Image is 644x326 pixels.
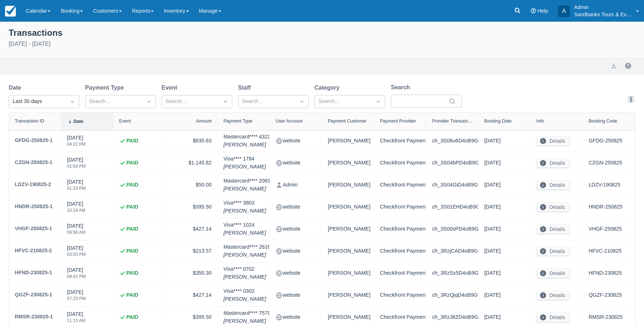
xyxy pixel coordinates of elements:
[275,202,316,212] div: website
[171,312,212,322] div: $395.50
[275,136,316,146] div: website
[67,244,86,261] div: [DATE]
[126,313,138,321] strong: PAID
[67,200,85,217] div: [DATE]
[328,202,368,212] div: [PERSON_NAME]
[224,295,266,303] em: [PERSON_NAME]
[224,185,270,193] em: [PERSON_NAME]
[484,290,525,300] div: [DATE]
[375,98,382,105] span: Dropdown icon
[15,312,53,321] div: RMSR-230825-1
[196,119,211,124] div: Amount
[432,290,472,300] div: ch_3RzQjqD4oB9Gbrmp0KEIp6mr
[588,225,622,233] a: VHGF-250825
[15,202,53,212] a: HNDR-250825-1
[484,136,525,146] div: [DATE]
[432,119,472,124] div: Provider Transaction
[15,224,52,233] div: VHGF-250825-1
[275,290,316,300] div: website
[275,246,316,256] div: website
[537,159,570,167] button: Details
[275,158,316,168] div: website
[126,159,138,167] strong: PAID
[537,291,570,300] button: Details
[171,180,212,190] div: $50.00
[15,202,53,211] div: HNDR-250825-1
[222,98,229,105] span: Dropdown icon
[328,180,368,190] div: [PERSON_NAME]
[275,180,316,190] div: Admin
[537,8,548,14] span: Help
[126,181,138,189] strong: PAID
[67,156,86,173] div: [DATE]
[380,158,420,168] div: Checkfront Payments
[15,246,52,255] div: HFVC-210825-2
[380,119,416,124] div: Payment Provider
[537,203,570,211] button: Details
[162,83,180,92] label: Event
[588,269,622,277] a: HFND-230825
[224,251,270,259] em: [PERSON_NAME]
[15,180,51,189] div: LDZV-190825-2
[67,222,85,239] div: [DATE]
[74,119,83,124] div: Date
[328,246,368,256] div: [PERSON_NAME]
[15,180,51,190] a: LDZV-190825-2
[126,137,138,145] strong: PAID
[171,246,212,256] div: $213.57
[171,290,212,300] div: $427.14
[171,224,212,234] div: $427.14
[537,247,570,256] button: Details
[224,273,266,281] em: [PERSON_NAME]
[69,98,76,105] span: Dropdown icon
[126,269,138,277] strong: PAID
[224,317,270,325] em: [PERSON_NAME]
[224,229,266,237] em: [PERSON_NAME]
[238,83,254,92] label: Staff
[126,291,138,299] strong: PAID
[15,158,52,168] a: CZGN-250825-1
[588,181,620,189] a: LDZV-190825
[224,207,266,215] em: [PERSON_NAME]
[380,290,420,300] div: Checkfront Payments
[484,119,512,124] div: Booking Date
[328,158,368,168] div: [PERSON_NAME]
[484,158,525,168] div: [DATE]
[328,290,368,300] div: [PERSON_NAME]
[484,246,525,256] div: [DATE]
[537,119,544,124] div: Info
[126,203,138,211] strong: PAID
[5,6,16,17] img: checkfront-main-nav-mini-logo.png
[432,158,472,168] div: ch_3S04bPD4oB9Gbrmp102anHGx
[15,290,52,300] a: QGZF-230825-1
[380,202,420,212] div: Checkfront Payments
[558,5,570,17] div: A
[15,158,52,167] div: CZGN-250825-1
[298,98,305,105] span: Dropdown icon
[15,224,52,234] a: VHGF-250825-1
[484,224,525,234] div: [DATE]
[432,312,472,322] div: ch_3RzJ8ZD4oB9Gbrmp2ifbU1A7
[67,266,86,283] div: [DATE]
[145,98,153,105] span: Dropdown icon
[171,268,212,278] div: $350.30
[67,186,86,190] div: 01:33 PM
[67,164,86,168] div: 01:54 PM
[531,8,536,13] i: Help
[224,141,270,149] em: [PERSON_NAME]
[15,136,53,146] a: GFDG-250825-1
[85,83,127,92] label: Payment Type
[391,83,413,92] label: Search
[275,268,316,278] div: website
[126,225,138,233] strong: PAID
[432,224,472,234] div: ch_3S00sPD4oB9Gbrmp0eQEKlwG
[15,119,44,124] div: Transaction ID
[328,312,368,322] div: [PERSON_NAME]
[609,61,618,70] button: export
[380,180,420,190] div: Checkfront Payments
[224,163,266,171] em: [PERSON_NAME]
[484,312,525,322] div: [DATE]
[67,230,85,235] div: 09:56 AM
[224,133,270,149] div: Mastercard **** 4322
[67,288,86,305] div: [DATE]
